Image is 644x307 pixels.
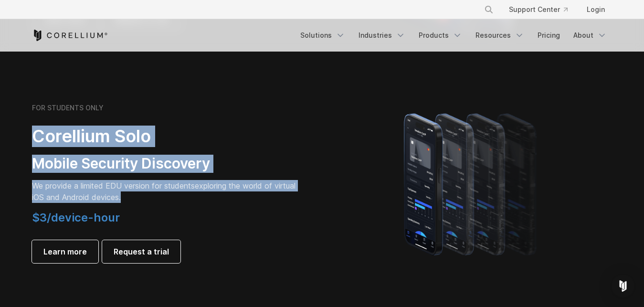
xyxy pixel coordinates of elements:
a: Support Center [501,1,575,18]
span: $3/device-hour [32,211,120,224]
a: Pricing [532,27,566,44]
div: Open Intercom Messenger [612,275,634,297]
a: Products [413,27,468,44]
h6: FOR STUDENTS ONLY [32,104,104,112]
a: Solutions [295,27,351,44]
a: About [568,27,612,44]
span: Learn more [43,246,87,257]
h3: Mobile Security Discovery [32,155,299,173]
button: Search [480,1,497,18]
a: Industries [353,27,411,44]
img: A lineup of four iPhone models becoming more gradient and blurred [385,100,559,267]
a: Resources [470,27,530,44]
span: Request a trial [114,246,169,257]
a: Request a trial [102,240,180,263]
h2: Corellium Solo [32,126,299,147]
p: exploring the world of virtual iOS and Android devices. [32,180,299,203]
a: Corellium Home [32,30,108,41]
span: We provide a limited EDU version for students [32,181,195,191]
a: Login [579,1,612,18]
a: Learn more [32,240,98,263]
div: Navigation Menu [295,27,612,44]
div: Navigation Menu [473,1,612,18]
